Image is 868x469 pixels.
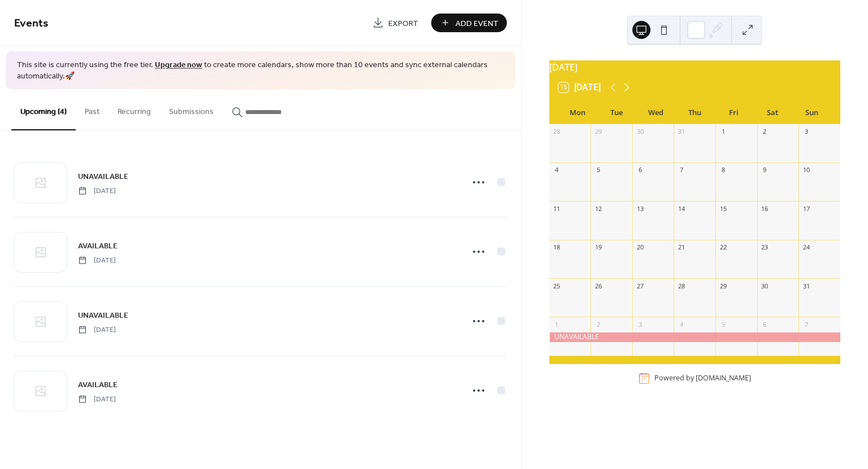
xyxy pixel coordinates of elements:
[677,166,685,174] div: 7
[76,89,108,129] button: Past
[594,282,602,290] div: 26
[677,320,685,328] div: 4
[719,243,727,252] div: 22
[364,14,427,32] a: Export
[802,282,810,290] div: 31
[17,60,504,82] span: This site is currently using the free tier. to create more calendars, show more than 10 events an...
[155,58,202,73] a: Upgrade now
[594,320,602,328] div: 2
[792,102,831,124] div: Sun
[677,243,685,252] div: 21
[431,14,507,32] button: Add Event
[594,128,602,136] div: 29
[553,243,561,252] div: 18
[753,102,792,124] div: Sat
[677,128,685,136] div: 31
[78,309,128,321] span: UNAVAILABLE
[719,320,727,328] div: 5
[108,89,160,129] button: Recurring
[719,282,727,290] div: 29
[594,243,602,252] div: 19
[549,332,840,342] div: UNAVAILABLE
[78,309,128,322] a: UNAVAILABLE
[636,282,644,290] div: 27
[78,170,128,183] a: UNAVAILABLE
[761,243,769,252] div: 23
[553,128,561,136] div: 28
[802,320,810,328] div: 7
[719,166,727,174] div: 8
[554,80,605,95] button: 15[DATE]
[696,374,751,383] a: [DOMAIN_NAME]
[553,282,561,290] div: 25
[594,204,602,213] div: 12
[11,89,76,130] button: Upcoming (4)
[553,166,561,174] div: 4
[636,102,675,124] div: Wed
[654,374,751,383] div: Powered by
[761,282,769,290] div: 30
[675,102,714,124] div: Thu
[78,325,116,335] span: [DATE]
[78,394,116,404] span: [DATE]
[761,204,769,213] div: 16
[78,378,118,391] a: AVAILABLE
[160,89,223,129] button: Submissions
[714,102,753,124] div: Fri
[677,282,685,290] div: 28
[761,320,769,328] div: 6
[636,320,644,328] div: 3
[761,166,769,174] div: 9
[719,204,727,213] div: 15
[636,128,644,136] div: 30
[761,128,769,136] div: 2
[636,243,644,252] div: 20
[802,166,810,174] div: 10
[677,204,685,213] div: 14
[636,166,644,174] div: 6
[802,128,810,136] div: 3
[14,12,49,34] span: Events
[388,17,418,29] span: Export
[78,170,128,182] span: UNAVAILABLE
[553,320,561,328] div: 1
[802,204,810,213] div: 17
[553,204,561,213] div: 11
[78,379,118,391] span: AVAILABLE
[802,243,810,252] div: 24
[78,240,118,252] span: AVAILABLE
[636,204,644,213] div: 13
[719,128,727,136] div: 1
[78,255,116,265] span: [DATE]
[78,186,116,196] span: [DATE]
[78,239,118,252] a: AVAILABLE
[455,17,498,29] span: Add Event
[597,102,636,124] div: Tue
[558,102,597,124] div: Mon
[594,166,602,174] div: 5
[549,60,840,74] div: [DATE]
